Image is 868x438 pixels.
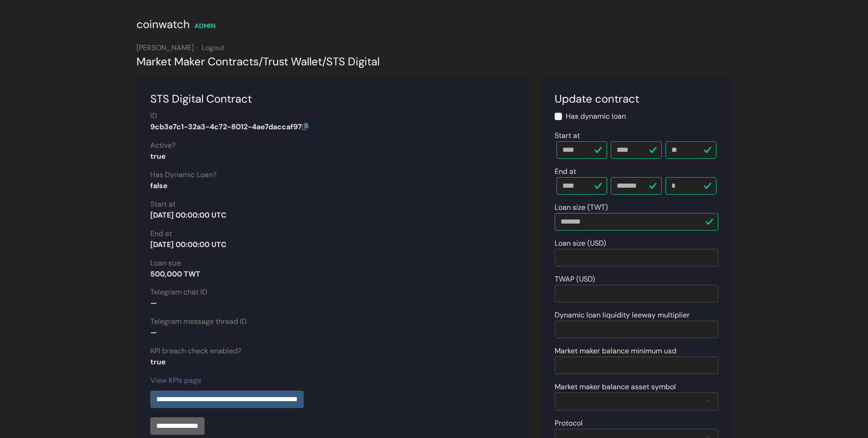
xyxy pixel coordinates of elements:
[136,53,732,70] div: Market Maker Contracts Trust Wallet STS Digital
[555,381,676,392] label: Market maker balance asset symbol
[566,111,626,122] label: Has dynamic loan
[196,43,198,52] span: ·
[555,202,608,213] label: Loan size (TWT)
[136,16,190,33] div: coinwatch
[202,43,225,52] a: Logout
[150,328,157,337] strong: —
[150,298,157,308] strong: —
[555,238,606,249] label: Loan size (USD)
[150,228,172,239] label: End at
[555,274,595,285] label: TWAP (USD)
[150,240,227,249] strong: [DATE] 00:00:00 UTC
[150,316,247,327] label: Telegram message thread ID
[150,169,216,180] label: Has Dynamic Loan?
[150,122,308,132] strong: 9cb3e7c1-32a3-4c72-8012-4ae7daccaf97
[150,258,181,269] label: Loan size
[150,269,200,279] strong: 500,000 TWT
[150,287,207,298] label: Telegram chat ID
[555,310,690,321] label: Dynamic loan liquidity leeway multiplier
[150,357,166,367] strong: true
[150,210,227,220] strong: [DATE] 00:00:00 UTC
[150,375,201,385] a: View KPIs page
[150,181,168,190] strong: false
[555,346,676,357] label: Market maker balance minimum usd
[150,346,241,357] label: KPI breach check enabled?
[555,418,583,429] label: Protocol
[259,54,263,69] span: /
[150,151,166,161] strong: true
[322,54,326,69] span: /
[555,166,576,177] label: End at
[136,42,732,53] div: [PERSON_NAME]
[150,140,176,151] label: Active?
[150,110,157,121] label: ID
[150,91,516,107] div: STS Digital Contract
[555,91,718,107] div: Update contract
[150,199,176,210] label: Start at
[194,21,216,31] div: ADMIN
[555,130,580,141] label: Start at
[136,21,216,30] a: coinwatch ADMIN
